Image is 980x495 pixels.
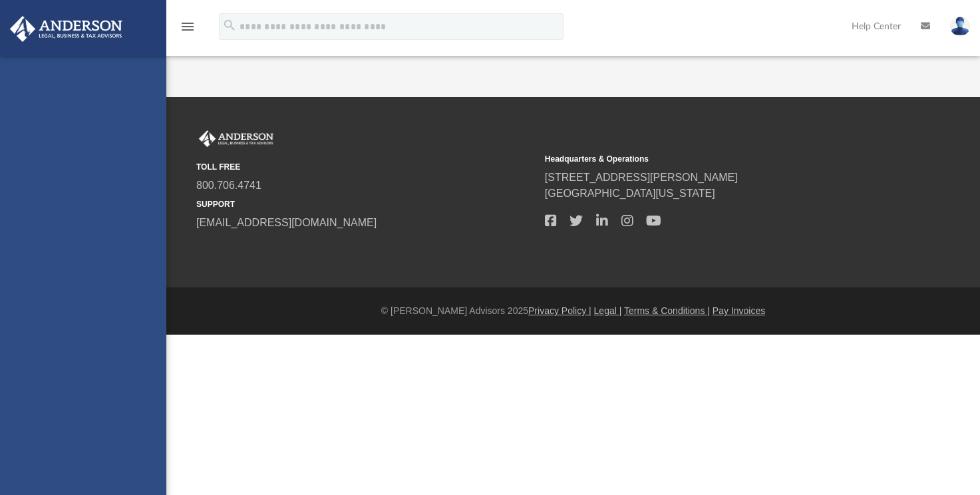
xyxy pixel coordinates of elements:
div: © [PERSON_NAME] Advisors 2025 [166,304,980,318]
i: search [222,18,237,33]
img: User Pic [950,17,970,36]
img: Anderson Advisors Platinum Portal [196,130,276,148]
img: Anderson Advisors Platinum Portal [6,16,126,42]
small: TOLL FREE [196,161,536,173]
a: [GEOGRAPHIC_DATA][US_STATE] [545,188,715,199]
small: SUPPORT [196,198,536,210]
a: Legal | [594,305,622,316]
a: menu [180,25,196,35]
a: [STREET_ADDRESS][PERSON_NAME] [545,172,738,183]
small: Headquarters & Operations [545,153,884,165]
i: menu [180,19,196,35]
a: Pay Invoices [713,305,765,316]
a: [EMAIL_ADDRESS][DOMAIN_NAME] [196,217,377,228]
a: Terms & Conditions | [624,305,710,316]
a: 800.706.4741 [196,180,261,191]
a: Privacy Policy | [528,305,591,316]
